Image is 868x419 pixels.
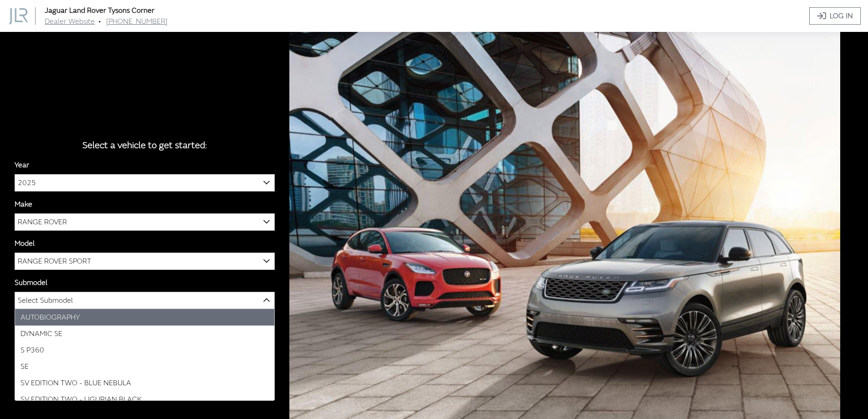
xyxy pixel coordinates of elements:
[106,17,168,26] a: [PHONE_NUMBER]
[9,7,43,24] a: Jaguar Land Rover Tysons Corner logo
[15,358,274,375] li: SE
[15,253,275,270] span: RANGE ROVER SPORT
[15,292,274,309] span: Select Submodel
[15,238,35,249] label: Model
[15,326,274,342] li: DYNAMIC SE
[15,342,274,358] li: S P360
[15,292,275,309] span: Select Submodel
[830,10,853,21] span: Log In
[15,160,29,171] label: Year
[45,6,154,15] a: Jaguar Land Rover Tysons Corner
[15,174,275,191] span: 2025
[15,309,274,326] li: AUTOBIOGRAPHY
[15,175,274,191] span: 2025
[809,7,861,25] a: Log In
[45,17,95,26] a: Dealer Website
[15,139,275,152] div: Select a vehicle to get started:
[15,375,274,391] li: SV EDITION TWO - BLUE NEBULA
[15,277,47,288] label: Submodel
[15,199,32,210] label: Make
[15,213,275,231] span: RANGE ROVER
[15,253,274,269] span: RANGE ROVER SPORT
[15,214,274,230] span: RANGE ROVER
[15,391,274,408] li: SV EDITION TWO - LIGURIAN BLACK
[9,8,28,25] img: Dashboard
[18,292,73,309] span: Select Submodel
[98,17,101,26] span: •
